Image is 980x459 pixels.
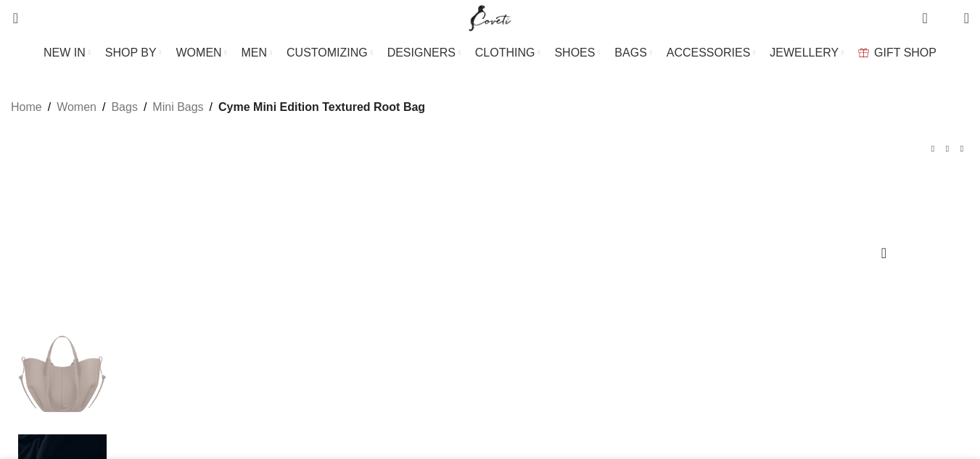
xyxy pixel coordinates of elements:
a: CUSTOMIZING [287,38,373,67]
div: My Wishlist [939,4,953,33]
a: ACCESSORIES [667,38,756,67]
span: JEWELLERY [770,46,839,59]
div: Main navigation [4,38,976,67]
a: Next product [955,141,969,156]
span: NEW IN [44,46,86,59]
span: CLOTHING [475,46,535,59]
span: WOMEN [176,46,222,59]
img: Polene [18,269,107,427]
a: Mini Bags [152,98,203,117]
img: GiftBag [858,48,869,57]
span: BAGS [614,46,646,59]
a: WOMEN [176,38,227,67]
a: Bags [111,98,137,117]
span: SHOP BY [105,46,157,59]
a: MEN [242,38,272,67]
span: 0 [923,7,934,18]
span: DESIGNERS [387,46,456,59]
a: BAGS [614,38,651,67]
a: DESIGNERS [387,38,461,67]
a: 0 [915,4,934,33]
a: SHOP BY [105,38,162,67]
a: Search [4,4,18,33]
a: GIFT SHOP [858,38,936,67]
span: Cyme Mini Edition Textured Root Bag [218,98,425,117]
a: Women [57,98,96,117]
a: CLOTHING [475,38,540,67]
a: Site logo [466,11,514,23]
span: GIFT SHOP [874,46,936,59]
span: MEN [242,46,268,59]
a: Home [11,98,42,117]
span: CUSTOMIZING [287,46,368,59]
span: ACCESSORIES [667,46,751,59]
span: SHOES [554,46,595,59]
span: 0 [942,15,952,25]
nav: Breadcrumb [11,98,425,117]
a: SHOES [554,38,600,67]
a: NEW IN [44,38,91,67]
a: JEWELLERY [770,38,844,67]
a: Previous product [926,141,940,156]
